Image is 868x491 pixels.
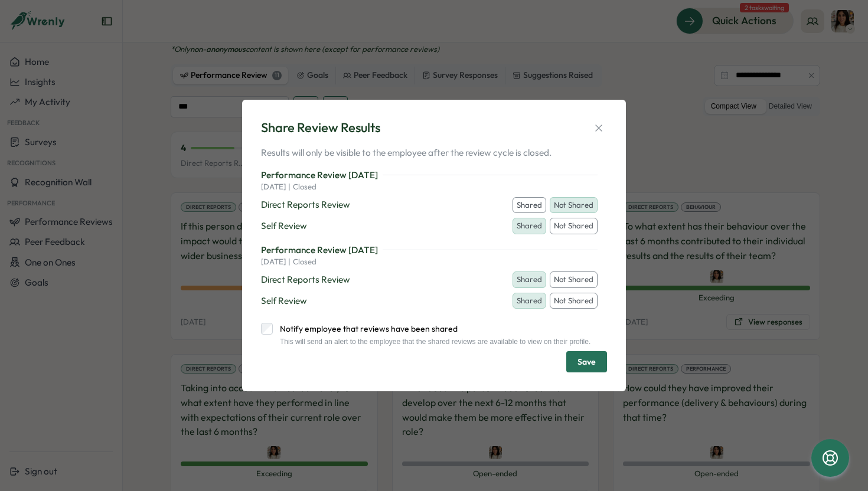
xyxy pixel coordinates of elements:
p: Performance Review [DATE] [261,169,378,182]
button: Shared [513,197,546,214]
p: [DATE] [261,182,286,192]
p: Performance Review [DATE] [261,244,378,257]
p: closed [293,182,316,192]
p: Results will only be visible to the employee after the review cycle is closed. [261,146,607,159]
p: Self Review [261,294,307,307]
button: Shared [513,293,546,309]
p: [DATE] [261,257,286,267]
button: Not Shared [550,271,598,288]
p: Direct Reports Review [261,198,350,211]
p: | [288,257,291,267]
span: Save [577,352,596,372]
label: Notify employee that reviews have been shared [273,323,590,335]
button: Shared [513,271,546,288]
p: Self Review [261,220,307,233]
div: This will send an alert to the employee that the shared reviews are available to view on their pr... [273,338,590,346]
button: Not Shared [550,218,598,234]
p: Direct Reports Review [261,273,350,286]
button: Not Shared [550,197,598,214]
button: Save [566,351,607,372]
p: | [288,182,291,192]
button: Not Shared [550,293,598,309]
p: closed [293,257,316,267]
button: Shared [513,218,546,234]
div: Share Review Results [261,119,380,137]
